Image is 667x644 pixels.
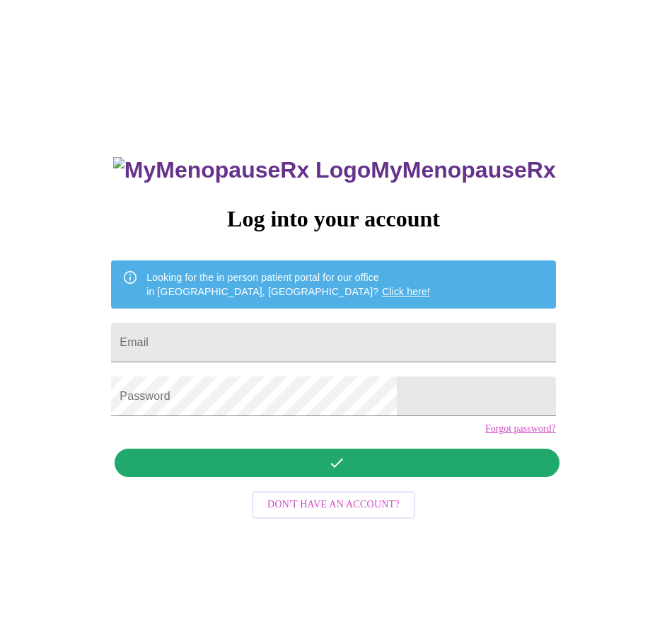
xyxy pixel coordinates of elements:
h3: MyMenopauseRx [113,157,556,183]
h3: Log into your account [111,206,555,232]
img: MyMenopauseRx Logo [113,157,371,183]
div: Looking for the in person patient portal for our office in [GEOGRAPHIC_DATA], [GEOGRAPHIC_DATA]? [146,265,430,304]
button: Don't have an account? [252,491,415,519]
span: Don't have an account? [267,496,400,514]
a: Forgot password? [485,423,556,435]
a: Click here! [382,286,430,297]
a: Don't have an account? [248,498,419,510]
